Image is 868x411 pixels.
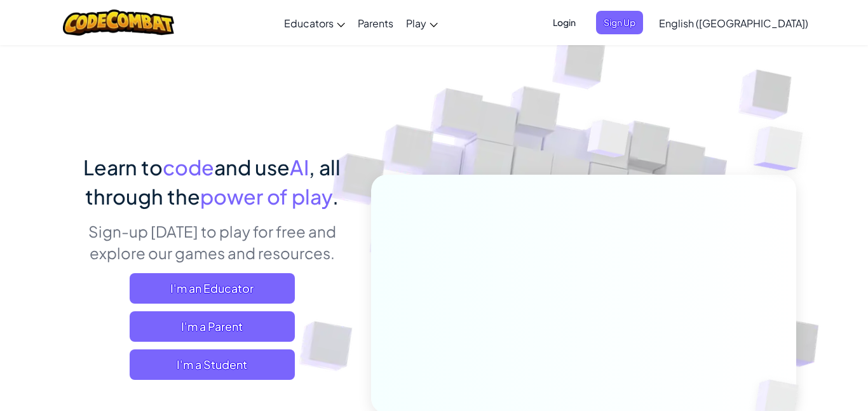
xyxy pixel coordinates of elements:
button: Sign Up [596,11,643,34]
img: CodeCombat logo [63,10,174,36]
span: power of play [200,184,332,209]
a: I'm a Parent [130,311,295,342]
button: I'm a Student [130,349,295,380]
span: Educators [284,17,334,30]
a: Play [400,6,444,40]
p: Sign-up [DATE] to play for free and explore our games and resources. [72,220,352,264]
span: English ([GEOGRAPHIC_DATA]) [659,17,808,30]
a: Educators [278,6,351,40]
a: English ([GEOGRAPHIC_DATA]) [653,6,815,40]
span: AI [290,154,309,180]
img: Overlap cubes [564,95,655,189]
img: Overlap cubes [728,95,838,203]
a: I'm an Educator [130,273,295,304]
span: and use [214,154,290,180]
span: Play [406,17,426,30]
span: code [163,154,214,180]
button: Login [545,11,583,34]
a: Parents [351,6,400,40]
span: Learn to [83,154,163,180]
span: . [332,184,339,209]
